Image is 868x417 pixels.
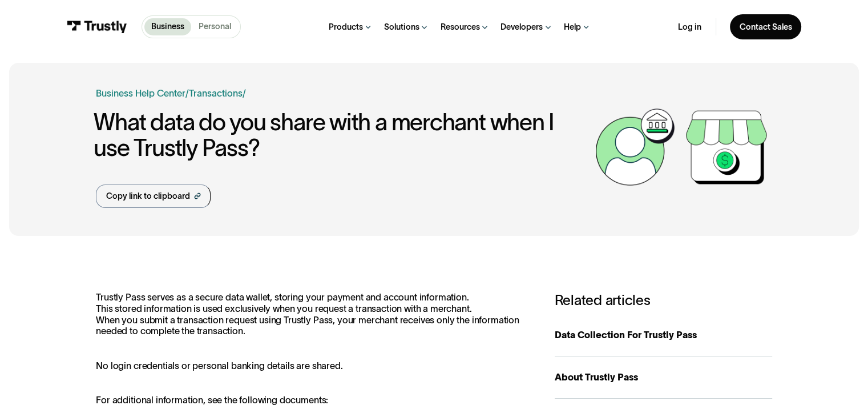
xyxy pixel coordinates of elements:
a: Personal [191,18,238,35]
p: Business [151,21,184,33]
a: Log in [678,22,701,33]
div: Contact Sales [739,22,792,33]
a: Business [144,18,192,35]
div: / [243,86,246,101]
a: Contact Sales [730,14,801,39]
div: Solutions [384,22,419,33]
a: Business Help Center [96,86,185,101]
p: Trustly Pass serves as a secure data wallet, storing your payment and account information. This s... [96,292,531,336]
div: / [185,86,189,101]
div: About Trustly Pass [555,370,772,384]
div: Products [329,22,363,33]
img: Trustly Logo [67,21,127,33]
h3: Related articles [555,292,772,308]
div: Resources [440,22,479,33]
p: No login credentials or personal banking details are shared. [96,360,531,372]
p: For additional information, see the following documents: [96,395,531,406]
div: Data Collection For Trustly Pass [555,328,772,342]
a: Copy link to clipboard [96,185,211,209]
a: About Trustly Pass [555,356,772,399]
div: Copy link to clipboard [106,190,190,202]
a: Data Collection For Trustly Pass [555,314,772,356]
a: Transactions [189,88,243,98]
h1: What data do you share with a merchant when I use Trustly Pass? [94,110,589,161]
p: Personal [199,21,231,33]
div: Help [564,22,581,33]
div: Developers [500,22,543,33]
